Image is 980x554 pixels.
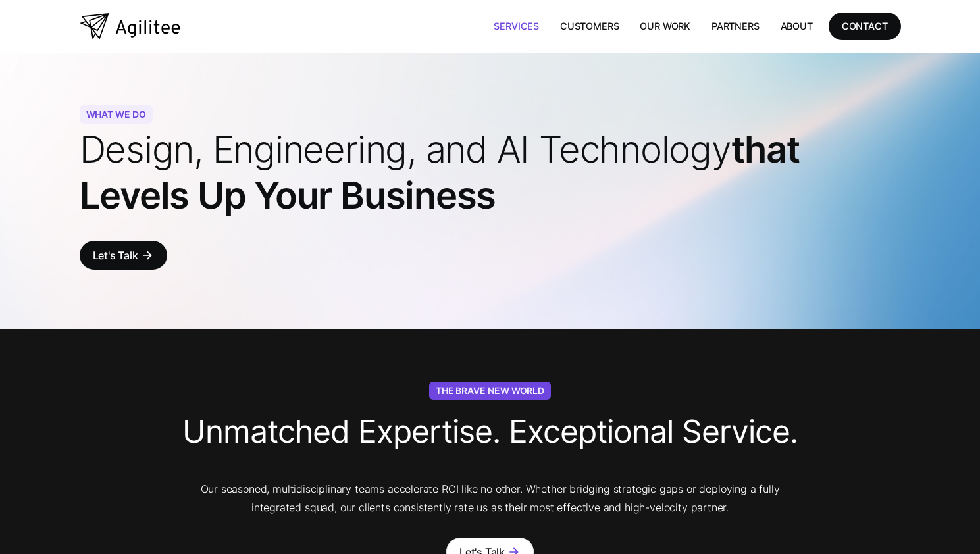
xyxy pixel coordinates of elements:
[80,13,180,39] a: home
[80,105,153,124] div: WHAT WE DO
[483,13,550,39] a: Services
[829,13,901,39] a: CONTACT
[80,126,901,218] h1: that Levels Up Your Business
[701,13,770,39] a: Partners
[182,480,798,516] p: Our seasoned, multidisciplinary teams accelerate ROI like no other. Whether bridging strategic ga...
[80,127,731,172] span: Design, Engineering, and AI Technology
[629,13,701,39] a: Our Work
[770,13,823,39] a: About
[429,382,551,400] div: The Brave New World
[141,249,154,262] div: arrow_forward
[182,403,798,466] h3: Unmatched Expertise. Exceptional Service.
[842,18,888,34] div: CONTACT
[93,246,138,264] div: Let's Talk
[550,13,629,39] a: Customers
[80,241,167,270] a: Let's Talkarrow_forward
